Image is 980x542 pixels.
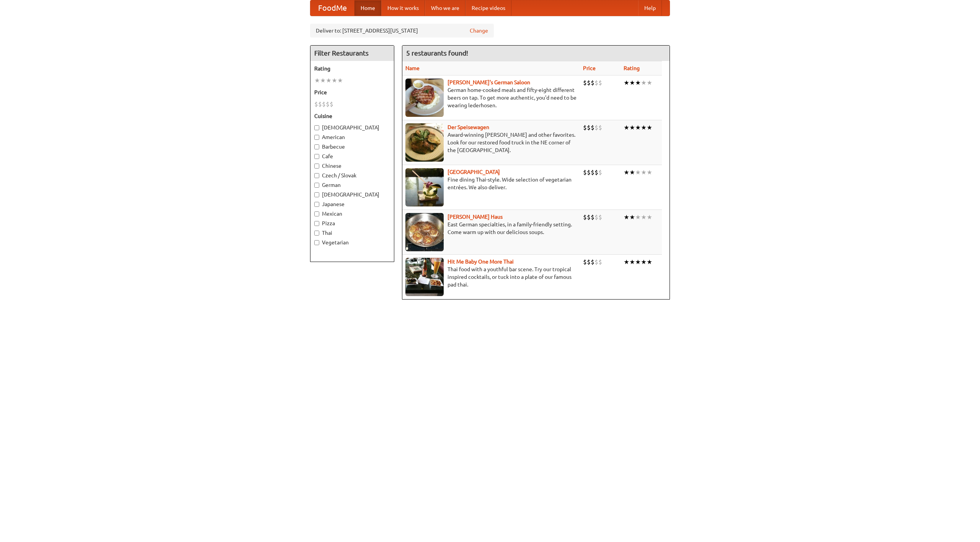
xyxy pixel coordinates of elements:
a: Help [638,0,662,16]
li: $ [598,213,602,221]
li: $ [583,168,587,177]
li: $ [591,258,595,266]
li: $ [591,79,595,87]
li: $ [318,100,322,108]
li: ★ [641,123,647,132]
a: Hit Me Baby One More Thai [448,259,514,265]
input: [DEMOGRAPHIC_DATA] [314,192,319,197]
a: Home [354,0,381,16]
label: German [314,181,390,189]
a: How it works [381,0,425,16]
label: Czech / Slovak [314,172,390,179]
li: ★ [624,258,629,266]
div: Deliver to: [STREET_ADDRESS][US_STATE] [310,24,494,38]
input: Thai [314,231,319,236]
a: Rating [624,65,640,71]
input: German [314,183,319,188]
h5: Cuisine [314,112,390,120]
a: Change [470,27,488,34]
li: $ [591,168,595,177]
label: Mexican [314,210,390,218]
input: Czech / Slovak [314,173,319,178]
li: $ [583,258,587,266]
li: ★ [314,76,320,85]
img: satay.jpg [405,168,444,206]
label: [DEMOGRAPHIC_DATA] [314,124,390,131]
label: Cafe [314,152,390,160]
li: ★ [635,79,641,87]
li: $ [595,258,598,266]
a: Who we are [425,0,465,16]
input: Japanese [314,202,319,207]
li: ★ [624,123,629,132]
label: [DEMOGRAPHIC_DATA] [314,191,390,198]
input: Chinese [314,164,319,169]
li: $ [587,123,591,132]
li: ★ [635,168,641,177]
li: ★ [629,79,635,87]
a: Der Speisewagen [448,124,489,130]
li: ★ [635,213,641,221]
li: ★ [635,123,641,132]
li: ★ [332,76,337,85]
label: Thai [314,229,390,237]
li: ★ [647,213,652,221]
h5: Price [314,88,390,96]
li: $ [587,258,591,266]
li: ★ [337,76,343,85]
input: American [314,135,319,140]
a: Name [405,65,420,71]
a: [PERSON_NAME]'s German Saloon [448,79,530,85]
li: $ [595,213,598,221]
li: ★ [629,258,635,266]
label: Japanese [314,200,390,208]
h5: Rating [314,65,390,72]
a: FoodMe [310,0,354,16]
b: [PERSON_NAME] Haus [448,214,503,220]
li: $ [587,213,591,221]
input: Cafe [314,154,319,159]
li: $ [587,79,591,87]
li: $ [587,168,591,177]
input: Barbecue [314,144,319,149]
li: ★ [629,213,635,221]
label: Barbecue [314,143,390,151]
li: ★ [629,168,635,177]
li: $ [591,123,595,132]
li: $ [598,79,602,87]
li: ★ [624,213,629,221]
p: German home-cooked meals and fifty-eight different beers on tap. To get more authentic, you'd nee... [405,86,577,109]
a: [GEOGRAPHIC_DATA] [448,169,500,175]
li: ★ [647,168,652,177]
li: ★ [624,79,629,87]
label: Vegetarian [314,239,390,246]
li: $ [326,100,330,108]
li: ★ [326,76,332,85]
img: babythai.jpg [405,258,444,296]
p: Thai food with a youthful bar scene. Try our tropical inspired cocktails, or tuck into a plate of... [405,265,577,288]
p: Fine dining Thai-style. Wide selection of vegetarian entrées. We also deliver. [405,176,577,191]
img: speisewagen.jpg [405,123,444,162]
li: $ [595,168,598,177]
li: ★ [641,213,647,221]
input: Vegetarian [314,240,319,245]
input: Mexican [314,211,319,216]
a: Recipe videos [465,0,511,16]
li: ★ [647,123,652,132]
li: $ [595,79,598,87]
li: ★ [320,76,326,85]
li: $ [322,100,326,108]
li: ★ [647,258,652,266]
label: American [314,133,390,141]
li: ★ [629,123,635,132]
img: kohlhaus.jpg [405,213,444,251]
li: $ [583,79,587,87]
p: Award-winning [PERSON_NAME] and other favorites. Look for our restored food truck in the NE corne... [405,131,577,154]
li: $ [330,100,333,108]
li: $ [583,213,587,221]
li: $ [595,123,598,132]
